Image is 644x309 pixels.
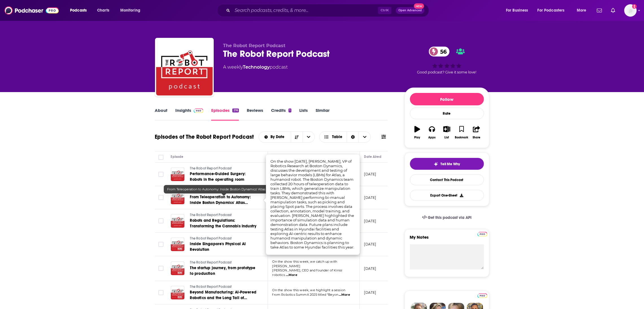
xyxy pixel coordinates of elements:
a: Lists [299,108,308,121]
a: The Robot Report Podcast [190,284,258,290]
span: [PERSON_NAME], CEO and founder of Kinisi robotics. [272,268,342,277]
button: Open AdvancedNew [396,7,424,14]
span: Monitoring [120,6,140,14]
a: InsightsPodchaser Pro [176,108,204,121]
span: From Teleoperation to Autonomy: Inside Boston Dynamics' Atlas Training [190,195,251,211]
button: Apps [425,122,439,143]
button: tell me why sparkleTell Me Why [410,158,484,170]
div: Apps [428,136,436,139]
span: Good podcast? Give it some love! [417,70,477,74]
span: The Robot Report Podcast [190,190,232,194]
span: 56 [435,47,449,56]
h2: Choose List sort [259,131,315,143]
img: Podchaser Pro [477,232,487,236]
button: Play [410,122,425,143]
span: Toggle select row [158,242,163,247]
span: More [577,6,586,14]
img: The Robot Report Podcast [156,39,213,95]
a: Similar [316,108,329,121]
a: The Robot Report Podcast [190,213,258,218]
span: For Podcasters [538,6,565,14]
button: open menu [116,6,148,15]
a: Robots and Regulations: Transforming the Cannabis Industry [190,218,258,229]
span: Logged in as LindaBurns [624,4,637,17]
button: List [439,122,454,143]
div: 216 [232,108,239,112]
div: Share [473,136,480,139]
span: Toggle select row [158,172,163,177]
div: Search podcasts, credits, & more... [222,4,435,17]
button: Follow [410,93,484,105]
span: Open Advanced [398,9,422,12]
a: About [155,108,168,121]
span: The Robot Report Podcast [223,43,286,48]
button: Export One-Sheet [410,190,484,201]
span: On the show this week, we highlight a session [272,288,346,292]
svg: Add a profile image [632,4,637,9]
div: A weekly podcast [223,64,288,71]
button: open menu [66,6,94,15]
p: [DATE] [364,172,376,177]
p: [DATE] [364,290,376,295]
p: [DATE] [364,195,376,200]
span: Ctrl K [378,7,391,14]
a: Episodes216 [211,108,239,121]
button: Column Actions [352,154,358,160]
a: Show notifications dropdown [609,6,617,15]
button: open menu [502,6,535,15]
span: Podcasts [70,6,87,14]
input: Search podcasts, credits, & more... [232,6,378,15]
a: Pro website [477,293,487,298]
div: Description [272,153,291,160]
span: The Robot Report Podcast [190,213,232,217]
span: New [414,3,424,9]
a: Reviews [247,108,263,121]
span: Inside Singapore's Physical AI Revolution [190,241,246,252]
span: The Robot Report Podcast [190,285,232,289]
span: ...More [339,293,350,297]
button: Choose View [319,131,371,143]
a: Charts [93,6,113,15]
span: Toggle select row [158,266,163,271]
button: Bookmark [454,122,469,143]
img: Podchaser Pro [194,108,204,113]
a: Performance-Guided Surgery: Robots in the operating room [190,171,258,182]
div: Sort Direction [347,132,359,142]
button: open menu [534,6,573,15]
img: User Profile [624,4,637,17]
span: Charts [97,6,109,14]
h1: Episodes of The Robot Report Podcast [155,133,254,140]
div: 1 [289,108,291,112]
span: The Robot Report Podcast [190,236,232,240]
img: Podchaser Pro [477,293,487,298]
span: The startup journey, from prototype to production [190,266,256,276]
span: ...More [286,273,297,277]
span: Beyond Manufacturing: AI-Powered Robotics and the Long Tail of Commercial Innovation [190,290,256,306]
p: [DATE] [364,242,376,247]
button: Share [469,122,484,143]
a: The Robot Report Podcast [190,260,258,265]
img: Podchaser - Follow, Share and Rate Podcasts [5,5,59,16]
a: Pro website [477,231,487,236]
button: open menu [573,6,593,15]
span: Toggle select row [158,195,163,200]
div: Date Aired [364,153,381,160]
span: On the show this week, we catch up with [PERSON_NAME] [272,260,337,268]
a: Technology [243,64,270,70]
a: Contact This Podcast [410,174,484,185]
span: For Business [506,6,528,14]
button: Sort Direction [291,132,303,142]
a: The Robot Report Podcast [190,236,258,241]
a: Inside Singapore's Physical AI Revolution [190,241,258,253]
span: By Date [270,135,286,139]
div: Play [414,136,420,139]
label: My Notes [410,234,484,244]
button: open menu [303,132,315,142]
span: Table [332,135,342,139]
span: Robots and Regulations: Transforming the Cannabis Industry [190,218,257,229]
span: Performance-Guided Surgery: Robots in the operating room [190,171,246,182]
div: List [445,136,449,139]
div: Episode [171,153,184,160]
